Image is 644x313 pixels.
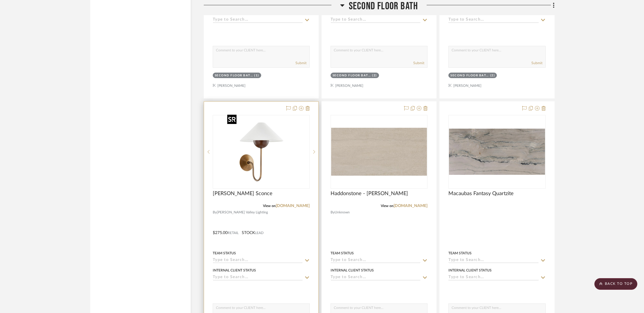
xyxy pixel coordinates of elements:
div: (2) [490,73,495,78]
input: Type to Search… [331,275,421,280]
img: Haddonstone - Dawn [331,128,427,176]
img: Evan Wall Sconce [225,116,297,188]
span: View on [263,204,276,208]
input: Type to Search… [213,275,303,280]
input: Type to Search… [448,258,538,263]
span: [PERSON_NAME] Valley Lighting [217,210,268,215]
span: Unknown [335,210,350,215]
a: [DOMAIN_NAME] [394,204,427,208]
span: By [331,210,335,215]
div: Second Floor Bath [215,73,253,78]
div: Team Status [448,251,472,256]
div: Internal Client Status [213,268,256,273]
input: Type to Search… [331,258,421,263]
input: Type to Search… [213,17,303,23]
span: By [213,210,217,215]
img: Macaubas Fantasy Quartzite [449,129,545,175]
input: Type to Search… [448,17,538,23]
input: Type to Search… [213,258,303,263]
div: 0 [331,115,427,188]
span: Macaubas Fantasy Quartzite [448,190,514,197]
div: Second Floor Bath [450,73,489,78]
div: Internal Client Status [331,268,374,273]
div: 0 [449,115,545,188]
span: [PERSON_NAME] Sconce [213,190,273,197]
span: Haddonstone - [PERSON_NAME] [331,190,408,197]
scroll-to-top-button: BACK TO TOP [594,278,637,290]
div: Team Status [331,251,354,256]
div: Internal Client Status [448,268,492,273]
span: View on [381,204,394,208]
div: Team Status [213,251,236,256]
a: [DOMAIN_NAME] [276,204,310,208]
button: Submit [295,60,306,66]
div: Second Floor Bath [333,73,371,78]
button: Submit [531,60,542,66]
button: Submit [413,60,424,66]
input: Type to Search… [448,275,538,280]
div: (1) [254,73,259,78]
div: (2) [372,73,377,78]
input: Type to Search… [331,17,421,23]
div: 0 [213,115,309,188]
